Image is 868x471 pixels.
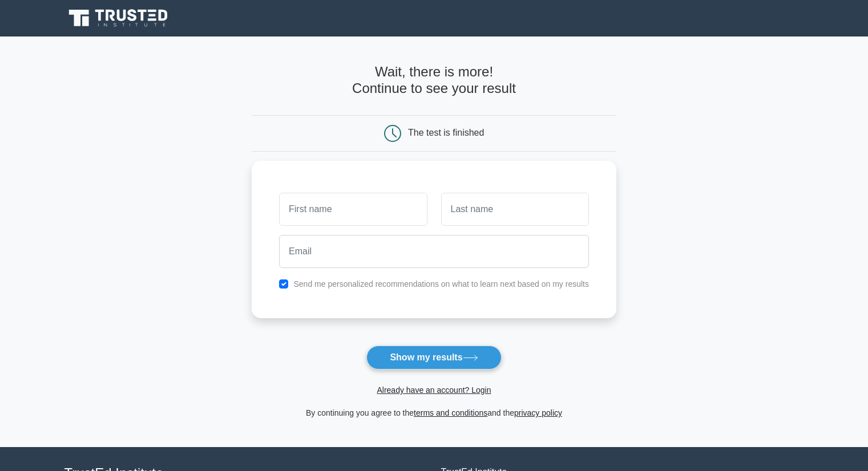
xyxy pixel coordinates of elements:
[245,406,623,420] div: By continuing you agree to the and the
[414,408,487,417] a: terms and conditions
[514,408,562,417] a: privacy policy
[441,193,589,226] input: Last name
[366,346,501,370] button: Show my results
[293,279,589,289] label: Send me personalized recommendations on what to learn next based on my results
[377,385,491,395] a: Already have an account? Login
[408,128,484,137] div: The test is finished
[252,64,616,97] h4: Wait, there is more! Continue to see your result
[279,193,427,226] input: First name
[279,235,589,268] input: Email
